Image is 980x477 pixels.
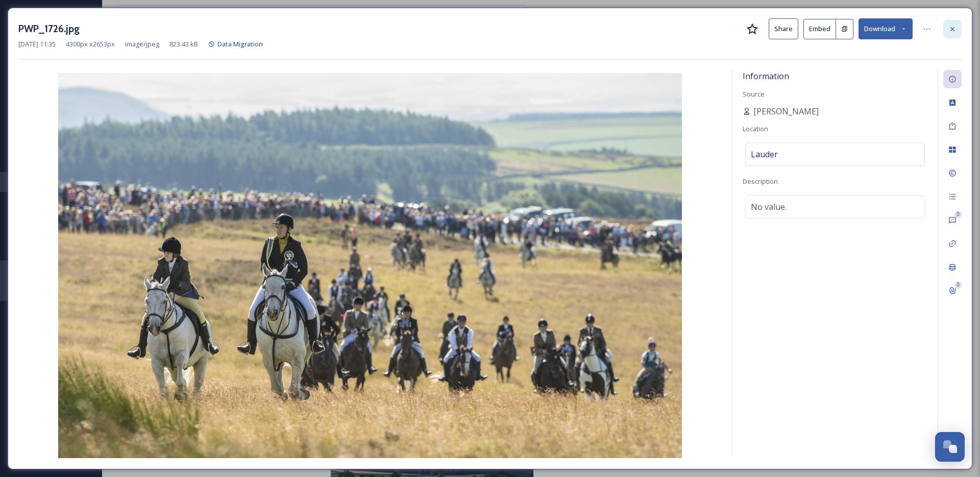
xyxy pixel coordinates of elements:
[66,39,115,49] span: 4300 px x 2653 px
[18,39,56,49] span: [DATE] 11:35
[217,39,263,49] span: Data Migration
[803,19,836,39] button: Embed
[743,124,768,133] span: Location
[18,21,80,36] h3: PWP_1726.jpg
[169,39,198,49] span: 823.43 kB
[935,432,965,462] button: Open Chat
[751,148,778,160] span: Lauder
[18,73,722,458] img: PWP_1726.jpg
[769,18,798,39] button: Share
[954,211,962,218] div: 0
[859,18,913,39] button: Download
[743,89,765,99] span: Source
[954,281,962,289] div: 0
[753,105,819,117] span: [PERSON_NAME]
[743,177,778,186] span: Description
[743,70,789,82] span: Information
[751,201,787,213] span: No value.
[125,39,159,49] span: image/jpeg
